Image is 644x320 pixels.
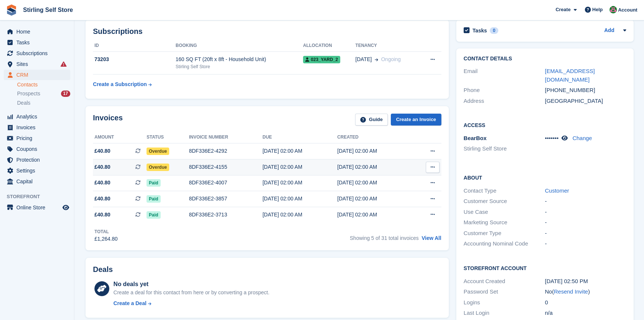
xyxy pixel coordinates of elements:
[263,132,337,143] th: Due
[464,208,545,216] div: Use Case
[16,165,61,176] span: Settings
[16,37,61,48] span: Tasks
[464,174,626,181] h2: About
[176,63,303,70] div: Stirling Self Store
[146,132,189,143] th: Status
[545,218,626,227] div: -
[146,179,160,187] span: Paid
[94,147,110,155] span: £40.80
[545,288,626,296] div: No
[263,179,337,187] div: [DATE] 02:00 AM
[545,309,626,317] div: n/a
[604,26,614,35] a: Add
[337,163,412,171] div: [DATE] 02:00 AM
[464,67,545,84] div: Email
[263,195,337,203] div: [DATE] 02:00 AM
[464,187,545,195] div: Contact Type
[464,197,545,206] div: Customer Source
[4,122,70,133] a: menu
[464,264,626,272] h2: Storefront Account
[545,135,558,141] span: •••••••
[61,61,67,67] i: Smart entry sync failures have occurred
[4,37,70,48] a: menu
[422,235,441,241] a: View All
[17,81,70,88] a: Contacts
[464,97,545,105] div: Address
[16,122,61,133] span: Invoices
[4,48,70,58] a: menu
[16,70,61,80] span: CRM
[189,132,263,143] th: Invoice number
[4,70,70,80] a: menu
[189,211,263,219] div: 8DF336E2-3713
[93,80,147,88] div: Create a Subscription
[4,176,70,187] a: menu
[545,298,626,307] div: 0
[355,114,388,126] a: Guide
[189,163,263,171] div: 8DF336E2-4155
[592,6,603,13] span: Help
[545,97,626,105] div: [GEOGRAPHIC_DATA]
[473,27,487,34] h2: Tasks
[189,147,263,155] div: 8DF336E2-4292
[189,195,263,203] div: 8DF336E2-3857
[303,40,355,52] th: Allocation
[464,288,545,296] div: Password Set
[94,211,110,219] span: £40.80
[337,179,412,187] div: [DATE] 02:00 AM
[545,208,626,216] div: -
[113,280,269,289] div: No deals yet
[556,6,570,13] span: Create
[464,56,626,62] h2: Contact Details
[618,6,637,14] span: Account
[94,195,110,203] span: £40.80
[17,90,70,98] a: Prospects 17
[176,56,303,63] div: 160 SQ FT (20ft x 8ft - Household Unit)
[4,59,70,69] a: menu
[337,147,412,155] div: [DATE] 02:00 AM
[17,99,30,107] span: Deals
[4,165,70,176] a: menu
[113,289,269,297] div: Create a deal for this contact from here or by converting a prospect.
[94,163,110,171] span: £40.80
[146,148,169,155] span: Overdue
[464,135,487,141] span: BearBox
[6,4,17,16] img: stora-icon-8386f47178a22dfd0bd8f6a31ec36ba5ce8667c1dd55bd0f319d3a0aa187defe.svg
[355,40,419,52] th: Tenancy
[4,155,70,165] a: menu
[93,265,113,274] h2: Deals
[7,193,74,200] span: Storefront
[16,111,61,122] span: Analytics
[93,40,176,52] th: ID
[464,277,545,286] div: Account Created
[16,155,61,165] span: Protection
[545,277,626,286] div: [DATE] 02:50 PM
[4,133,70,143] a: menu
[545,229,626,238] div: -
[4,144,70,154] a: menu
[337,195,412,203] div: [DATE] 02:00 AM
[350,235,419,241] span: Showing 5 of 31 total invoices
[263,163,337,171] div: [DATE] 02:00 AM
[4,202,70,213] a: menu
[464,240,545,248] div: Accounting Nominal Code
[490,27,498,34] div: 0
[4,26,70,37] a: menu
[16,48,61,58] span: Subscriptions
[464,218,545,227] div: Marketing Source
[93,132,146,143] th: Amount
[16,26,61,37] span: Home
[464,145,545,153] li: Stirling Self Store
[381,56,401,62] span: Ongoing
[94,228,117,235] div: Total
[94,179,110,187] span: £40.80
[545,187,569,194] a: Customer
[337,211,412,219] div: [DATE] 02:00 AM
[94,235,117,243] div: £1,264.80
[61,91,70,97] div: 17
[464,86,545,95] div: Phone
[189,179,263,187] div: 8DF336E2-4007
[263,211,337,219] div: [DATE] 02:00 AM
[545,86,626,95] div: [PHONE_NUMBER]
[609,6,617,13] img: Lucy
